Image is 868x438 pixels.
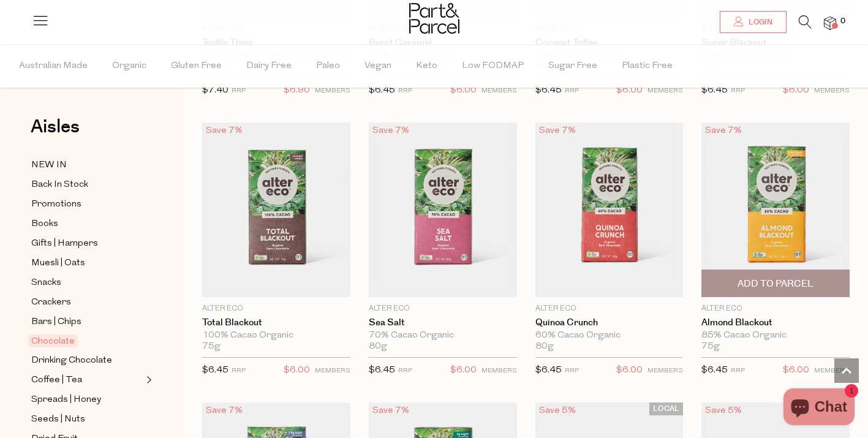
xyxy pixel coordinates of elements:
span: Keto [416,45,437,88]
div: 85% Cacao Organic [701,330,850,341]
small: RRP [565,368,579,374]
div: Save 7% [202,402,246,419]
a: Bars | Chips [31,314,143,330]
span: Sugar Free [548,45,597,88]
small: RRP [398,368,412,374]
span: Low FODMAP [462,45,524,88]
a: Spreads | Honey [31,392,143,407]
span: Drinking Chocolate [31,353,112,368]
span: Books [31,217,58,232]
a: Quinoa Crunch [535,317,684,328]
small: MEMBERS [315,88,350,94]
small: MEMBERS [647,368,683,374]
a: Muesli | Oats [31,255,143,271]
a: Seeds | Nuts [31,412,143,427]
span: Crackers [31,295,71,310]
div: Save 5% [701,402,745,419]
div: 70% Cacao Organic [369,330,517,341]
span: $6.00 [783,83,809,99]
div: 100% Cacao Organic [202,330,350,341]
inbox-online-store-chat: Shopify online store chat [780,388,858,428]
span: Vegan [364,45,391,88]
span: Chocolate [28,334,78,347]
img: Quinoa Crunch [535,123,684,297]
span: 80g [369,341,387,352]
a: Login [720,11,787,33]
a: Gifts | Hampers [31,236,143,251]
small: MEMBERS [814,88,850,94]
span: Promotions [31,197,81,212]
span: $7.40 [202,86,228,95]
button: Add To Parcel [701,270,850,297]
span: 0 [837,16,848,27]
a: Sea Salt [369,317,517,328]
small: RRP [232,88,246,94]
small: MEMBERS [647,88,683,94]
span: Australian Made [19,45,88,88]
a: Coffee | Tea [31,372,143,388]
div: Save 7% [369,123,413,139]
div: 60% Cacao Organic [535,330,684,341]
div: Save 7% [202,123,246,139]
button: Expand/Collapse Coffee | Tea [143,372,152,387]
span: $6.00 [616,363,643,379]
span: $6.45 [535,366,562,375]
span: $6.45 [202,366,228,375]
span: $6.00 [450,83,477,99]
span: 80g [535,341,554,352]
span: $6.45 [369,86,395,95]
span: $6.45 [701,366,728,375]
a: Almond Blackout [701,317,850,328]
img: Almond Blackout [701,123,850,297]
span: Organic [112,45,146,88]
img: Part&Parcel [409,3,459,34]
small: RRP [565,88,579,94]
span: 75g [701,341,720,352]
p: Alter Eco [701,303,850,314]
small: MEMBERS [481,88,517,94]
span: $6.45 [535,86,562,95]
span: Spreads | Honey [31,393,101,407]
span: Coffee | Tea [31,373,82,388]
span: $6.00 [450,363,477,379]
p: Alter Eco [535,303,684,314]
span: Aisles [31,113,80,140]
span: Muesli | Oats [31,256,85,271]
a: Promotions [31,197,143,212]
div: Save 7% [535,123,579,139]
a: Crackers [31,295,143,310]
small: MEMBERS [481,368,517,374]
a: Snacks [31,275,143,290]
a: 0 [824,17,836,29]
span: $6.45 [701,86,728,95]
a: Drinking Chocolate [31,353,143,368]
p: Alter Eco [369,303,517,314]
span: Gluten Free [171,45,222,88]
p: Alter Eco [202,303,350,314]
div: Save 7% [369,402,413,419]
span: Paleo [316,45,340,88]
span: Login [745,17,772,28]
small: RRP [731,368,745,374]
span: $6.90 [284,83,310,99]
div: Save 7% [701,123,745,139]
div: Save 5% [535,402,579,419]
span: Snacks [31,276,61,290]
span: $6.00 [616,83,643,99]
img: Total Blackout [202,123,350,297]
small: RRP [398,88,412,94]
span: LOCAL [649,402,683,415]
span: Bars | Chips [31,315,81,330]
span: Gifts | Hampers [31,236,98,251]
a: Books [31,216,143,232]
a: Chocolate [31,334,143,349]
span: $6.00 [284,363,310,379]
a: NEW IN [31,157,143,173]
span: NEW IN [31,158,67,173]
small: MEMBERS [315,368,350,374]
a: Total Blackout [202,317,350,328]
span: $6.00 [783,363,809,379]
img: Sea Salt [369,123,517,297]
small: RRP [731,88,745,94]
small: RRP [232,368,246,374]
